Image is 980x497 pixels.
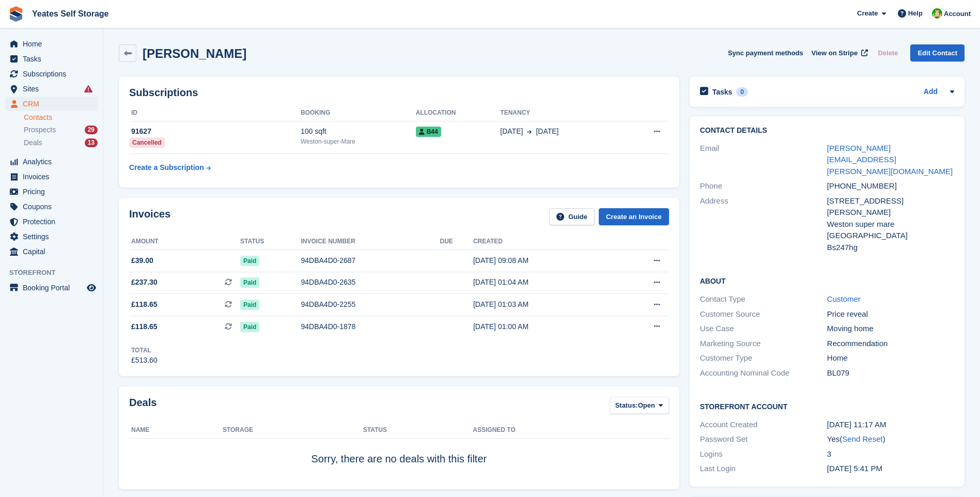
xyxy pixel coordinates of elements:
[473,277,614,288] div: [DATE] 01:04 AM
[700,401,954,411] h2: Storefront Account
[416,127,441,137] span: B44
[301,277,440,288] div: 94DBA4D0-2635
[5,214,98,229] a: menu
[23,244,85,259] span: Capital
[700,367,827,379] div: Accounting Nominal Code
[807,44,870,61] a: View on Stripe
[827,448,954,460] div: 3
[129,105,301,121] th: ID
[5,229,98,244] a: menu
[839,434,885,443] span: ( )
[129,208,170,225] h2: Invoices
[24,125,98,135] a: Prospects 29
[700,448,827,460] div: Logins
[700,127,954,135] h2: Contact Details
[827,294,861,303] a: Customer
[28,5,113,22] a: Yeates Self Storage
[23,37,85,51] span: Home
[5,67,98,81] a: menu
[5,184,98,199] a: menu
[23,169,85,184] span: Invoices
[549,208,595,225] a: Guide
[23,229,85,244] span: Settings
[700,308,827,320] div: Customer Source
[143,46,246,60] h2: [PERSON_NAME]
[842,434,882,443] a: Send Reset
[932,8,942,19] img: Angela Field
[23,281,85,295] span: Booking Portal
[23,154,85,169] span: Analytics
[700,195,827,254] div: Address
[827,464,882,473] time: 2025-06-23 16:41:11 UTC
[85,138,98,147] div: 13
[8,6,24,22] img: stora-icon-8386f47178a22dfd0bd8f6a31ec36ba5ce8667c1dd55bd0f319d3a0aa187defe.svg
[24,138,42,148] span: Deals
[827,144,953,176] a: [PERSON_NAME][EMAIL_ADDRESS][PERSON_NAME][DOMAIN_NAME]
[874,44,902,61] button: Delete
[736,87,748,97] div: 0
[700,275,954,286] h2: About
[129,162,204,173] div: Create a Subscription
[301,137,416,146] div: Weston-super-Mare
[638,400,655,411] span: Open
[473,422,668,439] th: Assigned to
[700,293,827,305] div: Contact Type
[924,86,938,98] a: Add
[23,184,85,199] span: Pricing
[131,277,158,288] span: £237.30
[473,255,614,266] div: [DATE] 09:08 AM
[827,219,954,230] div: Weston super mare
[129,397,157,416] h2: Deals
[536,126,558,137] span: [DATE]
[301,234,440,250] th: Invoice number
[311,453,487,464] span: Sorry, there are no deals with this filter
[473,299,614,310] div: [DATE] 01:03 AM
[23,82,85,96] span: Sites
[712,87,733,97] h2: Tasks
[700,338,827,350] div: Marketing Source
[827,323,954,335] div: Moving home
[500,126,523,137] span: [DATE]
[24,125,56,135] span: Prospects
[240,322,259,332] span: Paid
[700,143,827,178] div: Email
[5,154,98,169] a: menu
[24,137,98,148] a: Deals 13
[827,419,954,431] div: [DATE] 11:17 AM
[131,255,153,266] span: £39.00
[827,433,954,445] div: Yes
[944,9,971,19] span: Account
[23,52,85,66] span: Tasks
[129,234,240,250] th: Amount
[5,97,98,111] a: menu
[129,158,211,177] a: Create a Subscription
[129,422,223,439] th: Name
[85,282,98,294] a: Preview store
[908,8,923,19] span: Help
[363,422,473,439] th: Status
[5,52,98,66] a: menu
[301,105,416,121] th: Booking
[23,214,85,229] span: Protection
[857,8,878,19] span: Create
[416,105,501,121] th: Allocation
[301,126,416,137] div: 100 sqft
[23,97,85,111] span: CRM
[5,281,98,295] a: menu
[9,268,103,278] span: Storefront
[827,180,954,192] div: [PHONE_NUMBER]
[827,338,954,350] div: Recommendation
[827,308,954,320] div: Price reveal
[827,367,954,379] div: BL079
[301,299,440,310] div: 94DBA4D0-2255
[85,126,98,134] div: 29
[700,419,827,431] div: Account Created
[129,137,165,148] div: Cancelled
[129,87,669,99] h2: Subscriptions
[599,208,669,225] a: Create an Invoice
[5,82,98,96] a: menu
[84,85,92,93] i: Smart entry sync failures have occurred
[240,256,259,266] span: Paid
[812,48,858,58] span: View on Stripe
[473,234,614,250] th: Created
